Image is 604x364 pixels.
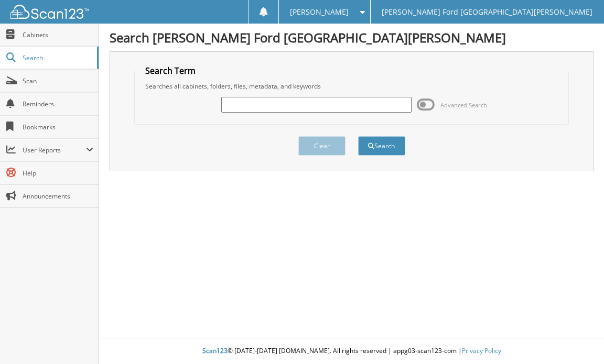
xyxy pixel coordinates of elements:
span: Search [23,53,92,62]
span: Advanced Search [440,101,487,109]
span: Scan [23,76,93,85]
h1: Search [PERSON_NAME] Ford [GEOGRAPHIC_DATA][PERSON_NAME] [110,29,594,46]
span: Cabinets [23,30,93,39]
iframe: Chat Widget [552,314,604,364]
span: Announcements [23,192,93,201]
div: © [DATE]-[DATE] [DOMAIN_NAME]. All rights reserved | appg03-scan123-com | [99,338,604,364]
button: Clear [298,136,346,156]
span: [PERSON_NAME] Ford [GEOGRAPHIC_DATA][PERSON_NAME] [382,9,592,15]
span: Bookmarks [23,123,93,131]
span: User Reports [23,146,86,155]
button: Search [358,136,405,156]
legend: Search Term [140,65,201,76]
img: scan123-logo-white.svg [10,5,89,19]
span: Reminders [23,100,93,108]
span: Help [23,169,93,178]
span: Scan123 [202,346,228,355]
span: [PERSON_NAME] [290,9,349,15]
div: Searches all cabinets, folders, files, metadata, and keywords [140,82,563,91]
a: Privacy Policy [462,346,501,355]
